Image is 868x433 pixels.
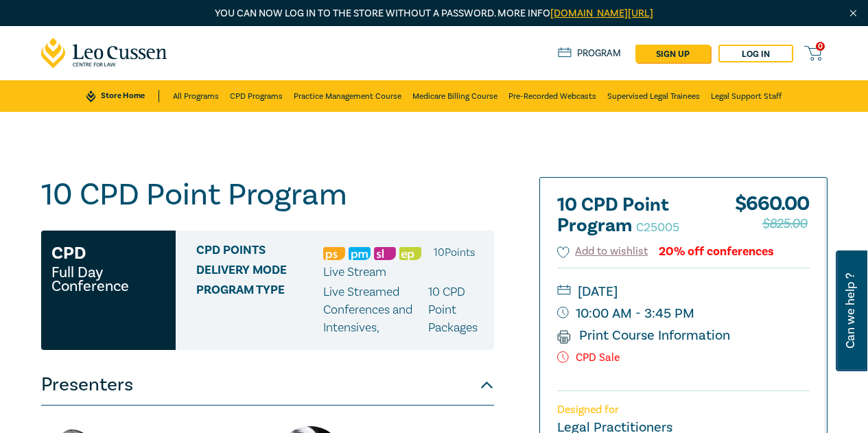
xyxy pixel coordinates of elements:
[718,45,793,62] a: Log in
[508,80,596,112] a: Pre-Recorded Webcasts
[557,351,810,364] p: CPD Sale
[51,241,86,266] h3: CPD
[196,244,323,261] span: CPD Points
[711,80,782,112] a: Legal Support Staff
[41,6,828,21] p: You can now log in to the store without a password. More info
[349,247,371,260] img: Practice Management & Business Skills
[557,403,810,417] p: Designed for
[230,80,283,112] a: CPD Programs
[428,283,484,337] p: 10 CPD Point Packages
[550,7,653,20] a: [DOMAIN_NAME][URL]
[399,247,421,260] img: Ethics & Professional Responsibility
[844,259,857,363] span: Can we help ?
[294,80,401,112] a: Practice Management Course
[196,283,323,337] span: Program type
[558,47,622,60] a: Program
[173,80,219,112] a: All Programs
[412,80,497,112] a: Medicare Billing Course
[557,281,810,303] small: [DATE]
[323,283,428,337] p: Live Streamed Conferences and Intensives ,
[51,266,165,293] small: Full Day Conference
[557,195,708,236] h2: 10 CPD Point Program
[659,245,774,258] div: 20% off conferences
[636,220,679,235] small: C25005
[323,264,386,280] span: Live Stream
[374,247,396,260] img: Substantive Law
[635,45,710,62] a: sign up
[557,303,810,325] small: 10:00 AM - 3:45 PM
[762,213,808,235] span: $825.00
[41,177,494,213] h1: 10 CPD Point Program
[557,244,648,259] button: Add to wishlist
[847,8,859,19] img: Close
[434,244,475,261] li: 10 Point s
[816,42,825,51] span: 0
[607,80,700,112] a: Supervised Legal Trainees
[86,90,159,102] a: Store Home
[557,327,731,344] a: Print Course Information
[735,195,810,243] div: $ 660.00
[323,247,345,260] img: Professional Skills
[196,264,323,281] span: Delivery Mode
[41,364,494,406] button: Presenters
